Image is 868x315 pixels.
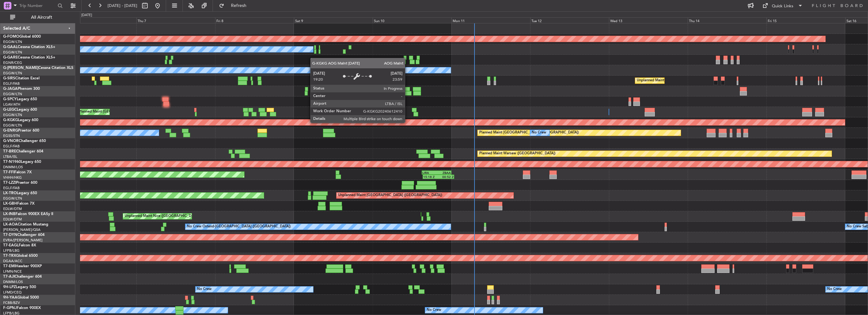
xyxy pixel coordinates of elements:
div: 00:52 Z [438,175,454,179]
a: EGLF/FAB [3,81,20,86]
div: ZBAA [437,171,451,175]
span: T7-TRX [3,254,16,258]
div: No Crew [827,285,842,294]
a: DNMM/LOS [3,280,23,284]
span: Refresh [226,3,252,8]
a: G-LEGCLegacy 600 [3,108,37,112]
span: T7-EMI [3,264,15,268]
div: Fri 8 [215,17,294,23]
a: T7-N1960Legacy 650 [3,160,41,164]
a: T7-FFIFalcon 7X [3,170,32,174]
a: T7-EAGLFalcon 8X [3,244,36,247]
a: LX-GBHFalcon 7X [3,202,34,206]
span: All Aircraft [16,15,67,20]
a: 9H-LPZLegacy 500 [3,285,36,289]
span: T7-DYN [3,233,17,237]
a: EGSS/STN [3,133,20,138]
span: G-FOMO [3,35,19,39]
span: G-LEGC [3,108,17,112]
div: 15:18 Z [423,175,438,179]
span: T7-N1960 [3,160,21,164]
div: Tue 12 [530,17,609,23]
a: G-GARECessna Citation XLS+ [3,56,55,59]
a: LGAV/ATH [3,102,20,107]
input: Trip Number [19,1,56,10]
a: [PERSON_NAME]/QSA [3,227,40,232]
div: Unplanned Maint [GEOGRAPHIC_DATA] ([GEOGRAPHIC_DATA]) [637,76,741,85]
a: EGGW/LTN [3,50,22,55]
a: G-SIRSCitation Excel [3,77,40,80]
span: G-GAAL [3,45,18,49]
div: Mon 11 [451,17,530,23]
span: G-VNOR [3,139,19,143]
a: LFPB/LBG [3,248,20,253]
div: No Crew [197,285,212,294]
div: Wed 6 [58,17,136,23]
button: Refresh [216,1,254,11]
a: G-VNORChallenger 650 [3,139,46,143]
span: G-SPCY [3,97,17,101]
span: G-ENRG [3,129,18,133]
a: EGGW/LTN [3,92,22,96]
span: G-KGKG [3,118,18,122]
div: LIRA [422,171,437,175]
span: LX-INB [3,212,15,216]
div: Unplanned Maint Nice ([GEOGRAPHIC_DATA]) [125,212,200,221]
span: LX-AOA [3,223,18,226]
div: Wed 13 [609,17,688,23]
span: T7-LZZI [3,181,16,185]
a: G-GAALCessna Citation XLS+ [3,45,55,49]
div: Thu 14 [688,17,766,23]
span: T7-FFI [3,170,14,174]
a: EVRA/[PERSON_NAME] [3,238,42,243]
a: EDLW/DTM [3,217,22,222]
span: F-GPNJ [3,306,17,310]
span: [DATE] - [DATE] [108,3,137,9]
a: LX-INBFalcon 900EX EASy II [3,212,53,216]
a: DGAA/ACC [3,259,22,263]
a: G-JAGAPhenom 300 [3,87,40,91]
span: LX-GBH [3,202,17,206]
a: EGNR/CEG [3,60,22,65]
div: Planned Maint [GEOGRAPHIC_DATA] ([GEOGRAPHIC_DATA]) [479,128,579,138]
span: G-SIRS [3,77,15,80]
a: EGGW/LTN [3,40,22,44]
a: T7-AJIChallenger 604 [3,275,42,279]
span: G-[PERSON_NAME] [3,66,38,70]
a: FCBB/BZV [3,300,20,305]
div: Sun 10 [373,17,451,23]
div: Planned Maint Warsaw ([GEOGRAPHIC_DATA]) [479,149,555,158]
a: T7-LZZIPraetor 600 [3,181,37,185]
a: G-KGKGLegacy 600 [3,118,38,122]
div: [DATE] [81,13,92,18]
div: Sat 9 [294,17,373,23]
a: T7-BREChallenger 604 [3,150,43,153]
a: EGLF/FAB [3,186,20,190]
a: LFMN/NCE [3,269,22,274]
div: Unplanned Maint [GEOGRAPHIC_DATA] ([GEOGRAPHIC_DATA]) [338,191,442,200]
span: LX-TRO [3,191,17,195]
a: EGLF/FAB [3,144,20,149]
a: F-GPNJFalcon 900EX [3,306,41,310]
a: LFMD/CEQ [3,290,22,295]
a: 9H-YAAGlobal 5000 [3,296,39,300]
div: No Crew [532,128,546,138]
a: LX-AOACitation Mustang [3,223,48,226]
a: EDLW/DTM [3,207,22,211]
span: T7-EAGL [3,244,19,247]
div: Quick Links [772,3,793,9]
a: T7-TRXGlobal 6500 [3,254,38,258]
a: G-FOMOGlobal 6000 [3,35,41,39]
a: EGGW/LTN [3,123,22,128]
a: T7-DYNChallenger 604 [3,233,45,237]
span: 9H-YAA [3,296,17,300]
a: VHHH/HKG [3,175,22,180]
div: Fri 15 [766,17,845,23]
span: 9H-LPZ [3,285,16,289]
div: No Crew [427,306,441,315]
a: LX-TROLegacy 650 [3,191,37,195]
div: Thu 7 [136,17,215,23]
a: T7-EMIHawker 900XP [3,264,42,268]
a: EGGW/LTN [3,71,22,76]
span: G-JAGA [3,87,18,91]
